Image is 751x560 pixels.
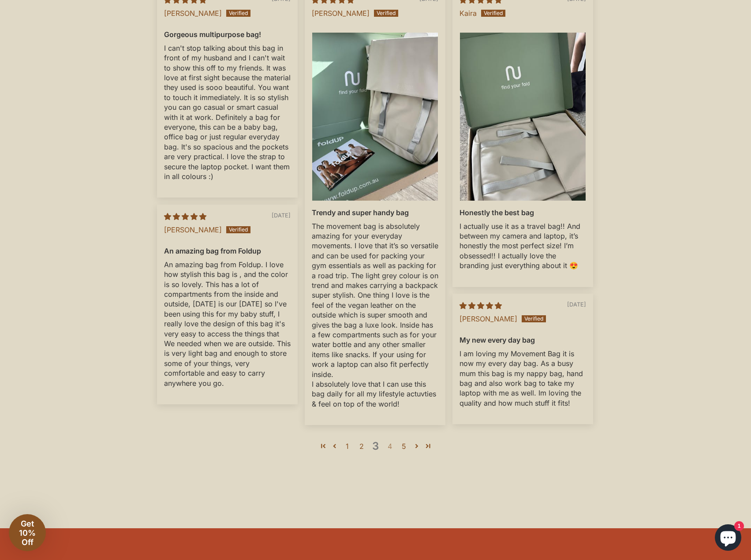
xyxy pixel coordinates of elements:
[460,9,477,18] span: Kaira
[164,225,222,234] span: [PERSON_NAME]
[312,33,438,200] img: User picture
[460,335,586,345] b: My new every day bag
[164,212,206,221] span: 5 star review
[318,440,329,452] a: Page 1
[272,212,291,220] span: [DATE]
[9,514,46,551] div: Get 10% Off
[19,519,36,547] span: Get 10% Off
[355,441,369,452] a: Page 2
[164,246,291,256] b: An amazing bag from Foldup
[340,441,355,452] a: Page 1
[164,30,291,39] b: Gorgeous multipurpose bag!
[411,440,422,452] a: Page 4
[397,441,411,452] a: Page 5
[460,32,586,201] a: Link to user picture 1
[329,440,340,452] a: Page 2
[312,32,438,201] a: Link to user picture 1
[460,208,586,217] b: Honestly the best bag
[164,43,291,181] p: I can't stop talking about this bag in front of my husband and I can't wait to show this off to m...
[164,260,291,388] p: An amazing bag from Foldup. I love how stylish this bag is , and the color is so lovely. This has...
[383,441,397,452] a: Page 4
[312,9,370,18] span: [PERSON_NAME]
[312,208,438,217] b: Trendy and super handy bag
[460,301,502,310] span: 5 star review
[460,349,586,408] p: I am loving my Movement Bag it is now my every day bag. As a busy mum this bag is my nappy bag, h...
[422,440,434,452] a: Page 7
[460,221,586,271] p: I actually use it as a travel bag!! And between my camera and laptop, it’s honestly the most perf...
[712,524,744,553] inbox-online-store-chat: Shopify online store chat
[460,33,586,200] img: User picture
[460,314,517,323] span: [PERSON_NAME]
[567,301,586,309] span: [DATE]
[312,221,438,409] p: The movement bag is absolutely amazing for your everyday movements. I love that it’s so versatile...
[164,9,222,18] span: [PERSON_NAME]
